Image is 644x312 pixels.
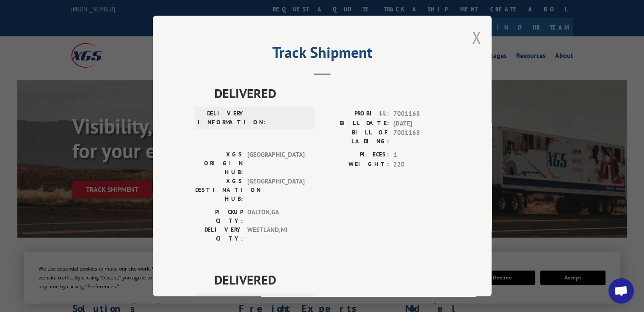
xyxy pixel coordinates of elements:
label: DELIVERY INFORMATION: [198,109,246,127]
label: PIECES: [322,150,389,160]
label: PROBILL: [322,109,389,119]
span: [DATE] [393,118,449,128]
label: WEIGHT: [322,159,389,169]
span: 7001168 [393,109,449,119]
label: PROBILL: [322,296,389,305]
label: BILL OF LADING: [322,128,389,146]
label: BILL DATE: [322,118,389,128]
button: Close modal [472,26,481,49]
span: 13328642 [393,296,449,305]
span: DELIVERED [214,84,449,103]
span: [GEOGRAPHIC_DATA] [247,150,304,177]
label: XGS DESTINATION HUB: [195,177,243,203]
span: 220 [393,159,449,169]
span: [GEOGRAPHIC_DATA] [247,177,304,203]
span: 7001168 [393,128,449,146]
label: XGS ORIGIN HUB: [195,150,243,177]
label: DELIVERY CITY: [195,225,243,243]
span: 1 [393,150,449,160]
span: WESTLAND , MI [247,225,304,243]
h2: Track Shipment [195,47,449,63]
span: DELIVERED [214,270,449,289]
label: PICKUP CITY: [195,208,243,225]
span: DALTON , GA [247,208,304,225]
div: Open chat [608,278,634,304]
